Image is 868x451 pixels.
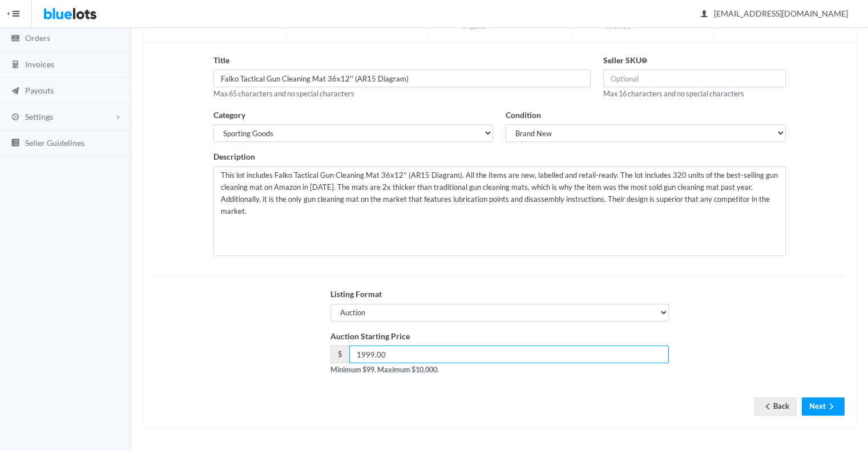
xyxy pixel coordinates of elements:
[10,138,21,149] ion-icon: list box
[10,60,21,71] ion-icon: calculator
[826,402,837,413] ion-icon: arrow forward
[330,330,410,343] label: Auction Starting Price
[802,397,845,415] button: Nextarrow forward
[213,166,786,256] textarea: This lot includes Falko Tactical Gun Cleaning Mat 36x12'' (AR15 Diagram). All the items are new, ...
[10,86,21,97] ion-icon: paper plane
[25,59,54,69] span: Invoices
[762,402,773,413] ion-icon: arrow back
[603,70,786,87] input: Optional
[330,288,382,301] label: Listing Format
[506,109,541,122] label: Condition
[603,54,647,67] label: Seller SKU
[603,89,744,98] small: Max 16 characters and no special characters
[330,365,439,374] strong: Minimum $99. Maximum $10,000.
[213,151,255,164] label: Description
[10,112,21,123] ion-icon: cog
[25,33,50,43] span: Orders
[25,112,53,121] span: Settings
[213,70,591,87] input: e.g. North Face, Polarmax and More Women's Winter Apparel
[213,89,354,98] small: Max 65 characters and no special characters
[10,34,21,44] ion-icon: cash
[25,138,84,148] span: Seller Guidelines
[25,86,54,95] span: Payouts
[330,346,349,363] span: $
[213,109,245,122] label: Category
[349,346,669,363] input: 0
[699,9,710,20] ion-icon: person
[754,397,797,415] a: arrow backBack
[213,54,229,67] label: Title
[701,9,848,18] span: [EMAIL_ADDRESS][DOMAIN_NAME]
